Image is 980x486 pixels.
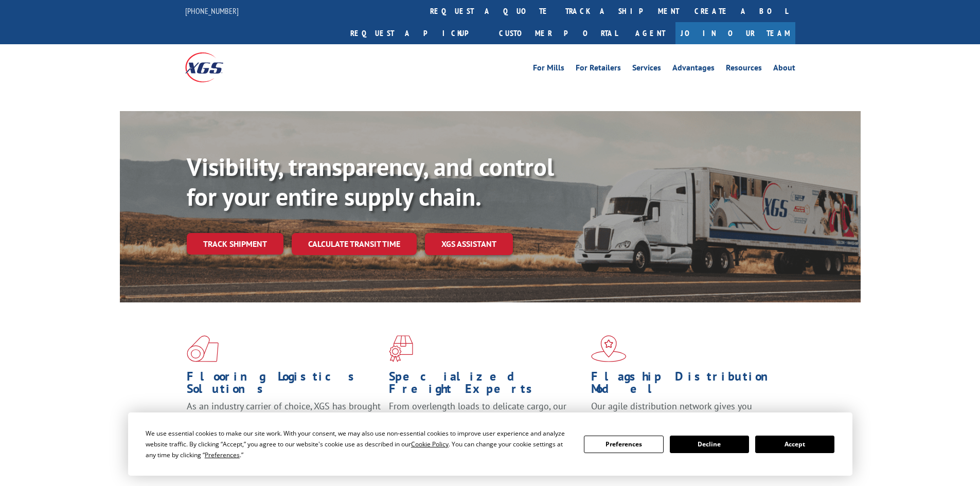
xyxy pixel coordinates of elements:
a: Join Our Team [675,22,795,44]
a: [PHONE_NUMBER] [185,6,239,16]
button: Accept [755,436,834,453]
img: xgs-icon-total-supply-chain-intelligence-red [187,335,219,362]
span: Our agile distribution network gives you nationwide inventory management on demand. [591,400,780,424]
a: Calculate transit time [292,233,417,255]
a: Request a pickup [343,22,491,44]
a: Track shipment [187,233,283,255]
a: For Mills [533,64,564,75]
h1: Flagship Distribution Model [591,370,786,400]
a: XGS ASSISTANT [425,233,513,255]
span: Preferences [205,451,240,459]
p: From overlength loads to delicate cargo, our experienced staff knows the best way to move your fr... [389,400,583,446]
b: Visibility, transparency, and control for your entire supply chain. [187,151,554,212]
span: Cookie Policy [411,440,449,448]
h1: Flooring Logistics Solutions [187,370,381,400]
img: xgs-icon-focused-on-flooring-red [389,335,413,362]
a: Resources [726,64,762,75]
a: For Retailers [576,64,621,75]
h1: Specialized Freight Experts [389,370,583,400]
a: Customer Portal [491,22,625,44]
a: Agent [625,22,675,44]
a: Services [632,64,661,75]
div: We use essential cookies to make our site work. With your consent, we may also use non-essential ... [146,428,572,460]
div: Cookie Consent Prompt [128,412,852,476]
button: Preferences [584,436,663,453]
a: About [773,64,795,75]
span: As an industry carrier of choice, XGS has brought innovation and dedication to flooring logistics... [187,400,381,437]
img: xgs-icon-flagship-distribution-model-red [591,335,627,362]
a: Advantages [672,64,715,75]
button: Decline [670,436,749,453]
